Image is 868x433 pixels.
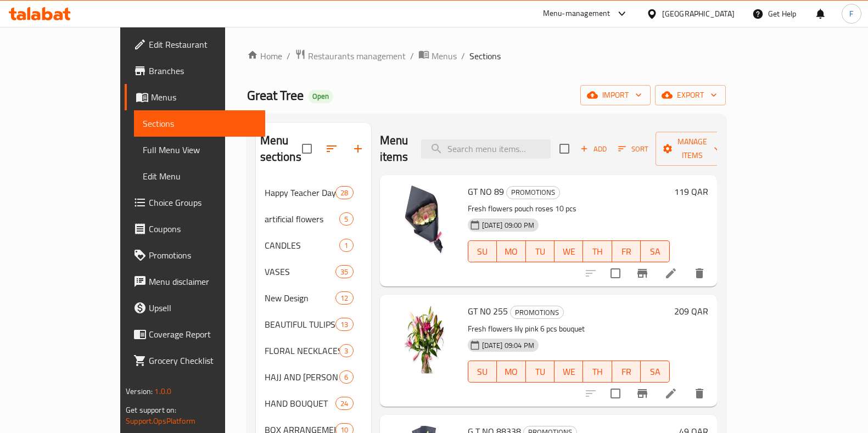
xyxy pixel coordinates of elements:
div: Menu-management [543,7,611,20]
a: Sections [134,110,265,137]
span: Add [579,143,608,155]
button: delete [686,260,713,286]
span: Get support on: [126,403,176,417]
span: 6 [340,372,352,383]
span: 13 [336,319,352,330]
div: Open [308,90,333,103]
div: artificial flowers5 [256,206,371,232]
span: 24 [336,398,352,409]
span: SU [473,364,492,380]
span: 5 [340,214,352,224]
a: Menus [125,84,265,110]
div: VASES35 [256,258,371,285]
a: Menu disclaimer [125,268,265,295]
span: 35 [336,267,352,277]
span: Select to update [604,262,627,285]
a: Coupons [125,216,265,242]
span: PROMOTIONS [507,186,559,199]
p: Fresh flowers lily pink 6 pcs bouquet [468,322,670,336]
a: Edit menu item [664,267,677,280]
span: Sections [143,117,256,130]
span: MO [501,244,521,260]
span: PROMOTIONS [511,306,563,319]
div: New Design12 [256,285,371,311]
li: / [461,49,465,63]
button: Add [576,140,611,158]
button: Sort [615,140,651,158]
div: items [339,212,353,226]
nav: breadcrumb [247,49,726,63]
button: TH [583,240,612,262]
button: MO [497,361,525,383]
span: CANDLES [265,239,340,252]
button: MO [497,240,525,262]
input: search [421,139,551,159]
span: New Design [265,291,336,305]
span: WE [559,364,579,380]
span: TU [530,364,550,380]
button: FR [612,240,641,262]
span: [DATE] 09:04 PM [478,340,539,351]
span: FR [617,364,636,380]
div: items [335,318,353,331]
button: SU [468,240,497,262]
a: Menus [418,49,457,63]
span: Great Tree [247,83,304,108]
div: HAND BOUQUET24 [256,390,371,417]
span: Sort sections [318,136,345,162]
div: items [335,265,353,278]
span: Select all sections [295,137,318,160]
button: Branch-specific-item [629,380,656,407]
span: FLORAL NECKLACES & BRACELET [265,344,340,357]
span: import [589,88,642,102]
span: Full Menu View [143,143,256,156]
span: artificial flowers [265,212,340,226]
a: Edit Menu [134,163,265,189]
div: FLORAL NECKLACES & BRACELET3 [256,338,371,364]
span: HAJJ AND [PERSON_NAME] GIFTS [265,370,340,384]
div: items [335,397,353,410]
button: SA [641,361,669,383]
span: SA [645,244,665,260]
button: WE [555,240,583,262]
div: [GEOGRAPHIC_DATA] [662,8,735,20]
div: HAND BOUQUET [265,397,336,410]
button: WE [555,361,583,383]
span: TH [587,364,607,380]
p: Fresh flowers pouch roses 10 pcs [468,202,670,216]
span: Restaurants management [308,49,406,63]
span: Add item [576,140,611,158]
span: Grocery Checklist [149,354,256,367]
span: GT NO 89 [468,183,504,200]
div: items [339,239,353,252]
span: VASES [265,265,336,278]
span: Menus [432,49,457,63]
span: FR [617,244,636,260]
button: FR [612,361,641,383]
span: Select to update [604,382,627,405]
a: Upsell [125,295,265,321]
span: BEAUTIFUL TULIPS [265,318,336,331]
button: import [580,85,651,105]
span: Coverage Report [149,328,256,341]
a: Full Menu View [134,137,265,163]
span: Version: [126,384,153,398]
div: HAJJ AND [PERSON_NAME] GIFTS6 [256,364,371,390]
span: TH [587,244,607,260]
span: Edit Restaurant [149,38,256,51]
a: Promotions [125,242,265,268]
div: PROMOTIONS [506,186,560,199]
img: GT N0 255 [389,303,459,374]
h2: Menu sections [260,132,302,165]
div: items [339,370,353,384]
span: Coupons [149,222,256,235]
span: 28 [336,188,352,198]
div: HAJJ AND UMRAH GIFTS [265,370,340,384]
span: GT N0 255 [468,303,508,319]
span: SA [645,364,665,380]
button: SU [468,361,497,383]
span: 1.0.0 [154,384,171,398]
